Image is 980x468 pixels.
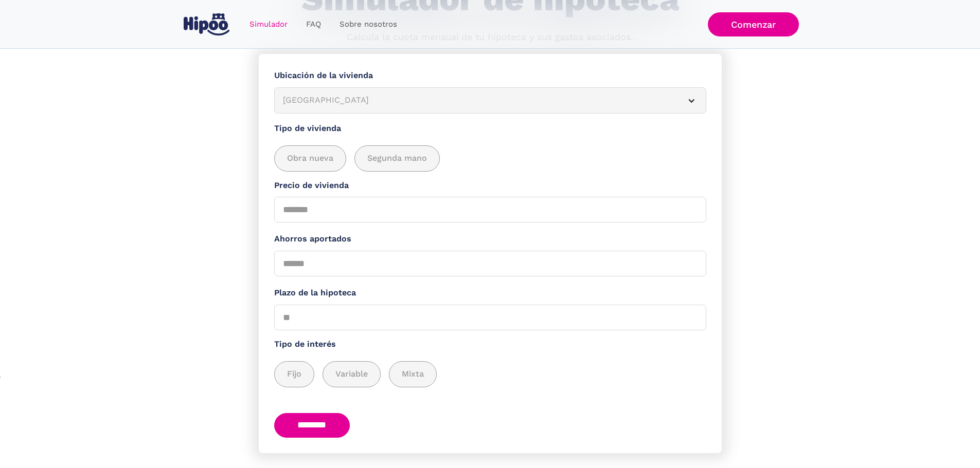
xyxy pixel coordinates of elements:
[335,368,368,381] span: Variable
[330,14,406,34] a: Sobre nosotros
[274,122,706,135] label: Tipo de vivienda
[297,14,330,34] a: FAQ
[274,87,706,114] article: [GEOGRAPHIC_DATA]
[274,69,706,82] label: Ubicación de la vivienda
[274,287,706,299] label: Plazo de la hipoteca
[274,145,706,172] div: add_description_here
[182,9,232,40] a: home
[274,338,706,351] label: Tipo de interés
[287,368,301,381] span: Fijo
[240,14,297,34] a: Simulador
[367,152,427,165] span: Segunda mano
[274,233,706,246] label: Ahorros aportados
[259,54,722,453] form: Simulador Form
[402,368,424,381] span: Mixta
[283,94,673,107] div: [GEOGRAPHIC_DATA]
[274,361,706,387] div: add_description_here
[274,179,706,192] label: Precio de vivienda
[708,12,799,36] a: Comenzar
[287,152,333,165] span: Obra nueva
